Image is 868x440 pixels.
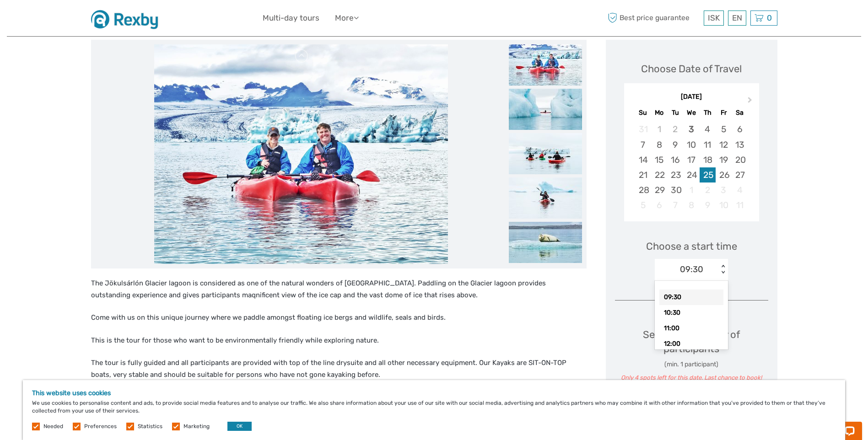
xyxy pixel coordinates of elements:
[700,152,716,167] div: Choose Thursday, September 18th, 2025
[659,305,723,321] div: 10:30
[732,182,748,198] div: Not available Saturday, October 4th, 2025
[138,423,162,430] label: Statistics
[263,11,319,25] a: Multi-day tours
[615,374,768,382] div: Only 4 spots left for this date. Last chance to book!
[509,222,582,263] img: 104084e0c7bb471fb3be481cf022df1e_slider_thumbnail.jpeg
[91,7,165,29] img: 1430-dd05a757-d8ed-48de-a814-6052a4ad6914_logo_small.jpg
[509,89,582,130] img: fcb44e31d0394773acfa854906b243ac_slider_thumbnail.jpeg
[728,11,746,26] div: EN
[659,321,723,336] div: 11:00
[683,107,699,119] div: We
[635,137,651,152] div: Choose Sunday, September 7th, 2025
[105,14,116,25] button: Open LiveChat chat widget
[716,122,732,137] div: Choose Friday, September 5th, 2025
[680,263,703,275] div: 09:30
[700,137,716,152] div: Choose Thursday, September 11th, 2025
[744,95,758,109] button: Next Month
[635,182,651,198] div: Choose Sunday, September 28th, 2025
[154,44,448,264] img: d34d726afc864ef5a9735ed42058e64a_main_slider.jpeg
[635,152,651,167] div: Choose Sunday, September 14th, 2025
[91,312,587,324] p: Come with us on this unique journey where we paddle amongst floating ice bergs and wildlife, seal...
[635,107,651,119] div: Su
[23,380,845,440] div: We use cookies to personalise content and ads, to provide social media features and to analyse ou...
[700,182,716,198] div: Not available Thursday, October 2nd, 2025
[615,327,768,382] div: Select the number of participants
[615,360,768,369] div: (min. 1 participant)
[667,198,683,213] div: Not available Tuesday, October 7th, 2025
[335,11,359,25] a: More
[651,152,667,167] div: Choose Monday, September 15th, 2025
[509,44,582,86] img: d34d726afc864ef5a9735ed42058e64a_slider_thumbnail.jpeg
[646,239,737,253] span: Choose a start time
[606,11,701,26] span: Best price guarantee
[651,198,667,213] div: Not available Monday, October 6th, 2025
[651,107,667,119] div: Mo
[667,107,683,119] div: Tu
[91,357,587,381] p: The tour is fully guided and all participants are provided with top of the line drysuite and all ...
[183,423,210,430] label: Marketing
[683,198,699,213] div: Not available Wednesday, October 8th, 2025
[651,122,667,137] div: Not available Monday, September 1st, 2025
[91,335,587,347] p: This is the tour for those who want to be environmentally friendly while exploring nature.
[627,122,756,213] div: month 2025-09
[624,92,759,102] div: [DATE]
[732,198,748,213] div: Not available Saturday, October 11th, 2025
[667,137,683,152] div: Choose Tuesday, September 9th, 2025
[635,167,651,182] div: Choose Sunday, September 21st, 2025
[732,137,748,152] div: Choose Saturday, September 13th, 2025
[667,182,683,198] div: Choose Tuesday, September 30th, 2025
[683,122,699,137] div: Choose Wednesday, September 3rd, 2025
[43,423,63,430] label: Needed
[716,198,732,213] div: Not available Friday, October 10th, 2025
[227,422,252,431] button: OK
[641,62,742,76] div: Choose Date of Travel
[651,167,667,182] div: Choose Monday, September 22nd, 2025
[13,16,103,23] p: Chat now
[716,182,732,198] div: Not available Friday, October 3rd, 2025
[635,198,651,213] div: Not available Sunday, October 5th, 2025
[667,122,683,137] div: Not available Tuesday, September 2nd, 2025
[683,137,699,152] div: Choose Wednesday, September 10th, 2025
[716,167,732,182] div: Choose Friday, September 26th, 2025
[700,198,716,213] div: Not available Thursday, October 9th, 2025
[732,107,748,119] div: Sa
[732,167,748,182] div: Choose Saturday, September 27th, 2025
[91,278,587,301] p: The Jökulsárlón Glacier lagoon is considered as one of the natural wonders of [GEOGRAPHIC_DATA]. ...
[732,152,748,167] div: Choose Saturday, September 20th, 2025
[84,423,117,430] label: Preferences
[700,167,716,182] div: Choose Thursday, September 25th, 2025
[766,13,773,22] span: 0
[659,336,723,352] div: 12:00
[700,122,716,137] div: Choose Thursday, September 4th, 2025
[732,122,748,137] div: Choose Saturday, September 6th, 2025
[708,13,720,22] span: ISK
[667,167,683,182] div: Choose Tuesday, September 23rd, 2025
[683,182,699,198] div: Not available Wednesday, October 1st, 2025
[716,107,732,119] div: Fr
[683,167,699,182] div: Choose Wednesday, September 24th, 2025
[716,137,732,152] div: Choose Friday, September 12th, 2025
[651,182,667,198] div: Choose Monday, September 29th, 2025
[509,177,582,219] img: 84872b46d62f45ca9cc055dd3108d87f_slider_thumbnail.jpeg
[719,265,727,274] div: < >
[667,152,683,167] div: Choose Tuesday, September 16th, 2025
[509,133,582,174] img: 36c684363e1a4878a46e8a205f459547_slider_thumbnail.jpeg
[683,152,699,167] div: Choose Wednesday, September 17th, 2025
[32,389,836,397] h5: This website uses cookies
[635,122,651,137] div: Not available Sunday, August 31st, 2025
[659,290,723,305] div: 09:30
[716,152,732,167] div: Choose Friday, September 19th, 2025
[651,137,667,152] div: Choose Monday, September 8th, 2025
[700,107,716,119] div: Th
